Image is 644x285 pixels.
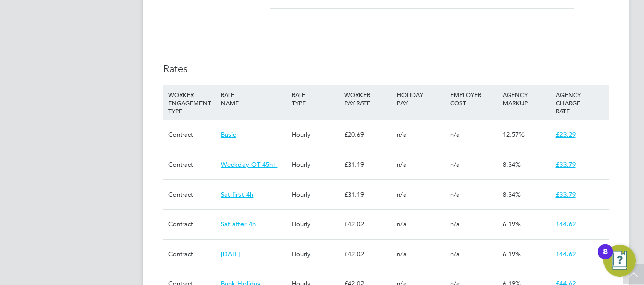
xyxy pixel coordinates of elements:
[342,210,394,239] div: £42.02
[342,180,394,209] div: £31.19
[289,240,342,269] div: Hourly
[394,85,447,112] div: HOLIDAY PAY
[342,120,394,150] div: £20.69
[397,130,407,139] span: n/a
[166,120,218,150] div: Contract
[450,160,460,169] span: n/a
[289,180,342,209] div: Hourly
[450,130,460,139] span: n/a
[397,220,407,228] span: n/a
[556,190,576,199] span: £33.79
[342,150,394,179] div: £31.19
[503,190,521,199] span: 8.34%
[603,252,608,265] div: 8
[221,220,256,228] span: Sat after 4h
[500,85,553,112] div: AGENCY MARKUP
[166,85,218,120] div: WORKER ENGAGEMENT TYPE
[556,220,576,228] span: £44.62
[556,160,576,169] span: £33.79
[166,240,218,269] div: Contract
[289,210,342,239] div: Hourly
[503,220,521,228] span: 6.19%
[163,62,609,75] h3: Rates
[397,250,407,258] span: n/a
[289,120,342,150] div: Hourly
[553,85,606,120] div: AGENCY CHARGE RATE
[221,130,236,139] span: Basic
[342,85,394,112] div: WORKER PAY RATE
[603,245,636,277] button: Open Resource Center, 8 new notifications
[397,160,407,169] span: n/a
[342,240,394,269] div: £42.02
[503,160,521,169] span: 8.34%
[166,150,218,179] div: Contract
[556,250,576,258] span: £44.62
[289,85,342,112] div: RATE TYPE
[503,130,525,139] span: 12.57%
[221,250,241,258] span: [DATE]
[166,210,218,239] div: Contract
[289,150,342,179] div: Hourly
[450,250,460,258] span: n/a
[166,180,218,209] div: Contract
[221,160,277,169] span: Weekday OT 45h+
[450,190,460,199] span: n/a
[503,250,521,258] span: 6.19%
[450,220,460,228] span: n/a
[218,85,289,112] div: RATE NAME
[221,190,253,199] span: Sat first 4h
[556,130,576,139] span: £23.29
[397,190,407,199] span: n/a
[448,85,500,112] div: EMPLOYER COST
